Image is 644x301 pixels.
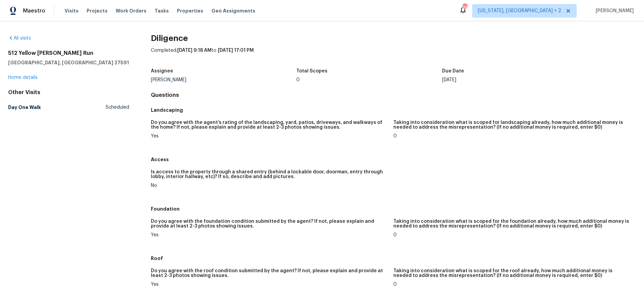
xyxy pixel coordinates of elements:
[177,7,203,14] span: Properties
[151,107,636,113] h5: Landscaping
[106,104,129,111] span: Scheduled
[151,219,388,229] h5: Do you agree with the foundation condition submitted by the agent? If not, please explain and pro...
[151,206,636,212] h5: Foundation
[8,59,129,66] h5: [GEOGRAPHIC_DATA], [GEOGRAPHIC_DATA] 27591
[116,7,146,14] span: Work Orders
[8,75,38,80] a: Home details
[151,92,636,99] h4: Questions
[442,78,588,82] div: [DATE]
[478,7,561,14] span: [US_STATE], [GEOGRAPHIC_DATA] + 2
[393,120,630,130] h5: Taking into consideration what is scoped for landscaping already, how much additional money is ne...
[151,120,388,130] h5: Do you agree with the agent’s rating of the landscaping, yard, patios, driveways, and walkways of...
[151,35,636,42] h2: Diligence
[151,282,388,287] div: Yes
[65,7,78,14] span: Visits
[8,36,31,41] a: All visits
[151,255,636,262] h5: Roof
[8,50,129,57] h2: 512 Yellow [PERSON_NAME] Run
[593,7,634,14] span: [PERSON_NAME]
[151,78,296,82] div: [PERSON_NAME]
[151,268,388,278] h5: Do you agree with the roof condition submitted by the agent? If not, please explain and provide a...
[296,78,442,82] div: 0
[151,134,388,138] div: Yes
[393,282,630,287] div: 0
[151,183,388,188] div: No
[87,7,108,14] span: Projects
[151,233,388,237] div: Yes
[211,7,255,14] span: Geo Assignments
[8,101,129,113] a: Day One WalkScheduled
[218,48,254,53] span: [DATE] 17:01 PM
[8,89,129,96] div: Other Visits
[8,104,41,111] h5: Day One Walk
[393,134,630,138] div: 0
[393,219,630,229] h5: Taking into consideration what is scoped for the foundation already, how much additional money is...
[442,69,464,73] h5: Due Date
[462,4,467,11] div: 98
[393,233,630,237] div: 0
[151,170,388,179] h5: Is access to the property through a shared entry (behind a lockable door, doorman, entry through ...
[393,268,630,278] h5: Taking into consideration what is scoped for the roof already, how much additional money is neede...
[151,69,173,73] h5: Assignee
[151,156,636,163] h5: Access
[23,7,45,14] span: Maestro
[177,48,211,53] span: [DATE] 9:18 AM
[296,69,327,73] h5: Total Scopes
[155,8,169,13] span: Tasks
[151,47,636,65] div: Completed: to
